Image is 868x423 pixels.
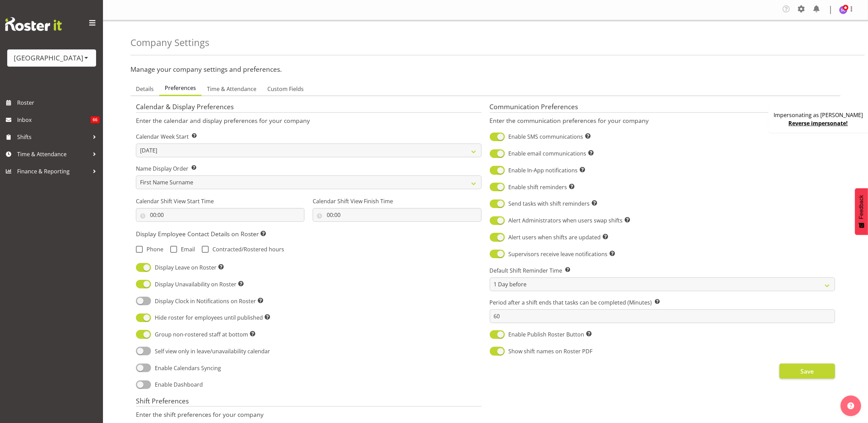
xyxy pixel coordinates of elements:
span: Inbox [17,115,91,125]
h3: Manage your company settings and preferences. [130,66,841,73]
p: Enter the shift preferences for your company [136,411,482,418]
span: Enable In-App notifications [505,166,585,174]
h2: Company Settings [130,37,209,48]
span: Group non-rostered staff at bottom [151,330,255,339]
h4: Shift Preferences [136,397,482,407]
span: 66 [91,116,100,123]
p: Enter the communication preferences for your company [490,117,835,124]
span: Enable Publish Roster Button [505,330,592,339]
span: Alert Administrators when users swap shifts [505,216,630,225]
span: Save [800,367,814,376]
img: stephen-cook564.jpg [839,6,847,14]
label: Default Shift Reminder Time [490,266,835,275]
label: Calendar Shift View Start Time [136,197,304,205]
label: Calendar Week Start [136,133,482,141]
span: Enable email communications [505,149,594,158]
span: Finance & Reporting [17,166,89,176]
input: Task Cutoff Time [490,309,835,323]
span: Preferences [165,84,196,92]
span: Self view only in leave/unavailability calendar [151,347,270,355]
span: Email [177,246,195,253]
p: Enter the calendar and display preferences for your company [136,117,482,124]
label: Calendar Shift View Finish Time [313,197,481,205]
a: Reverse impersonate! [789,119,848,127]
h4: Communication Preferences [490,103,835,113]
span: Alert users when shifts are updated [505,233,608,241]
span: Time & Attendance [207,85,256,93]
span: Display Clock in Notifications on Roster [151,297,263,305]
span: Shifts [17,132,89,142]
h4: Calendar & Display Preferences [136,103,482,113]
span: Custom Fields [267,85,304,93]
span: Feedback [858,195,865,219]
label: Period after a shift ends that tasks can be completed (Minutes) [490,298,835,307]
span: Send tasks with shift reminders [505,199,597,208]
p: Impersonating as [PERSON_NAME] [774,111,863,119]
span: Enable Dashboard [151,380,203,389]
span: Details [136,85,154,93]
img: Rosterit website logo [5,17,62,31]
span: Enable shift reminders [505,183,575,191]
span: Enable Calendars Syncing [151,364,221,372]
div: [GEOGRAPHIC_DATA] [14,53,89,63]
span: Supervisors receive leave notifications [505,250,615,258]
span: Enable SMS communications [505,133,591,141]
label: Name Display Order [136,164,482,173]
img: help-xxl-2.png [847,402,854,409]
button: Feedback - Show survey [855,188,868,235]
span: Display Leave on Roster [151,263,224,272]
span: Roster [17,98,100,108]
h6: Display Employee Contact Details on Roster [136,230,482,238]
input: Click to select... [136,208,304,222]
button: Save [779,364,835,379]
span: Time & Attendance [17,149,89,159]
span: Display Unavailability on Roster [151,280,244,288]
input: Click to select... [313,208,481,222]
span: Phone [143,246,163,253]
span: Show shift names on Roster PDF [505,347,593,355]
span: Hide roster for employees until published [151,313,270,322]
span: Contracted/Rostered hours [209,246,284,253]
